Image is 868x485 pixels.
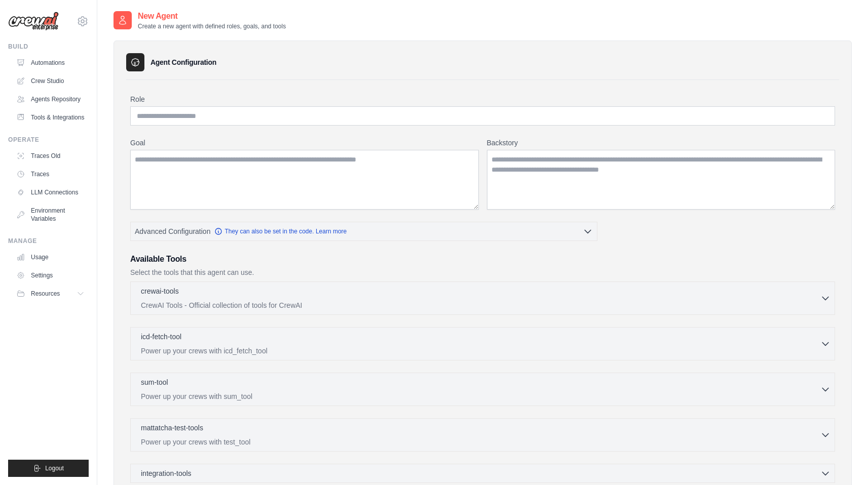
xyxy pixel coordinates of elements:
[141,346,820,356] p: Power up your crews with icd_fetch_tool
[487,138,836,148] label: Backstory
[130,253,835,265] h3: Available Tools
[141,300,820,310] p: CrewAI Tools - Official collection of tools for CrewAI
[141,437,820,447] p: Power up your crews with test_tool
[214,227,347,235] a: They can also be set in the code. Learn more
[130,138,479,148] label: Goal
[12,184,89,200] a: LLM Connections
[141,391,820,401] p: Power up your crews with sum_tool
[12,91,89,107] a: Agents Repository
[12,55,89,71] a: Automations
[135,468,831,478] button: integration-tools
[141,423,203,433] p: mattatcha-test-tools
[8,12,59,31] img: Logo
[135,377,831,401] button: sum-tool Power up your crews with sum_tool
[8,136,89,144] div: Operate
[150,57,216,67] h3: Agent Configuration
[135,423,831,447] button: mattatcha-test-tools Power up your crews with test_tool
[31,290,60,298] span: Resources
[12,249,89,265] a: Usage
[12,148,89,164] a: Traces Old
[135,286,831,310] button: crewai-tools CrewAI Tools - Official collection of tools for CrewAI
[131,222,597,240] button: Advanced Configuration They can also be set in the code. Learn more
[141,377,168,387] p: sum-tool
[130,267,835,277] p: Select the tools that this agent can use.
[12,73,89,89] a: Crew Studio
[8,237,89,245] div: Manage
[8,460,89,477] button: Logout
[12,203,89,227] a: Environment Variables
[12,166,89,182] a: Traces
[138,10,286,22] h2: New Agent
[130,94,835,104] label: Role
[12,109,89,126] a: Tools & Integrations
[12,267,89,284] a: Settings
[135,332,831,356] button: icd-fetch-tool Power up your crews with icd_fetch_tool
[138,22,286,30] p: Create a new agent with defined roles, goals, and tools
[8,43,89,51] div: Build
[141,332,181,342] p: icd-fetch-tool
[141,286,179,296] p: crewai-tools
[141,468,192,478] span: integration-tools
[45,464,64,472] span: Logout
[12,286,89,302] button: Resources
[135,226,210,236] span: Advanced Configuration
